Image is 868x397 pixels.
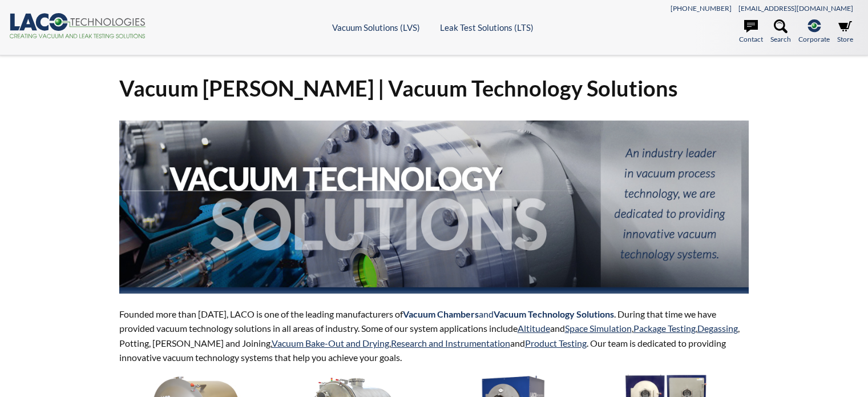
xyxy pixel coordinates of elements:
[697,323,738,334] a: Degassing
[494,308,614,319] strong: Vacuum Technology Solutions
[119,307,749,365] p: Founded more than [DATE], LACO is one of the leading manufacturers of . During that time we have ...
[671,4,732,13] a: [PHONE_NUMBER]
[837,19,853,45] a: Store
[119,121,749,294] img: Vacuum Technology Solutions Header
[739,19,763,45] a: Contact
[119,74,749,102] h1: Vacuum [PERSON_NAME] | Vacuum Technology Solutions
[403,308,614,319] span: and
[332,22,420,33] a: Vacuum Solutions (LVS)
[798,34,830,45] span: Corporate
[565,323,632,334] a: Space Simulation
[391,338,510,348] a: Research and Instrumentation
[738,4,853,13] a: [EMAIL_ADDRESS][DOMAIN_NAME]
[440,22,534,33] a: Leak Test Solutions (LTS)
[518,323,550,334] a: Altitude
[272,338,389,348] a: Vacuum Bake-Out and Drying
[770,19,791,45] a: Search
[525,338,587,348] a: Product Testing
[403,308,479,319] strong: Vacuum Chambers
[633,323,696,334] a: Package Testing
